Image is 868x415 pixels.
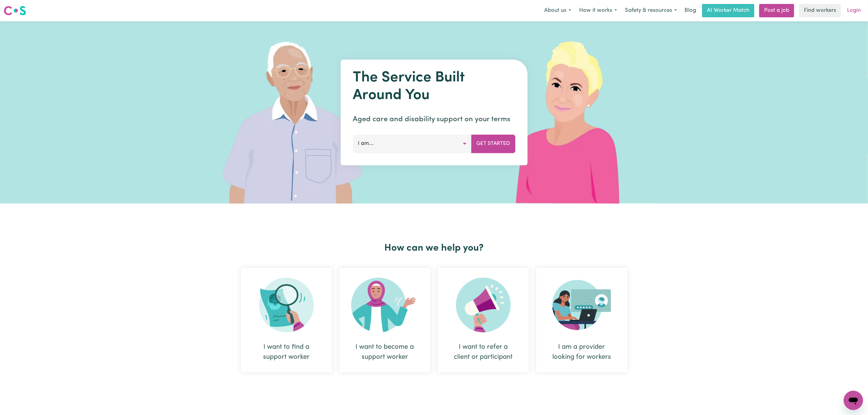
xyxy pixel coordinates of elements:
[256,342,317,362] div: I want to find a support worker
[799,4,841,17] a: Find workers
[259,278,314,332] img: Search
[844,391,863,410] iframe: Button to launch messaging window, conversation in progress
[452,342,514,362] div: I want to refer a client or participant
[339,268,431,372] div: I want to become a support worker
[575,4,621,17] button: How it works
[438,268,529,372] div: I want to refer a client or participant
[843,4,864,17] a: Login
[4,5,26,16] img: Careseekers logo
[759,4,794,17] a: Post a job
[536,268,627,372] div: I am a provider looking for workers
[552,278,611,332] img: Provider
[4,4,26,18] a: Careseekers logo
[353,114,515,125] p: Aged care and disability support on your terms
[351,278,419,332] img: Become Worker
[241,268,332,372] div: I want to find a support worker
[237,242,631,254] h2: How can we help you?
[456,278,511,332] img: Refer
[681,4,700,17] a: Blog
[540,4,575,17] button: About us
[353,69,515,104] h1: The Service Built Around You
[353,135,472,153] button: I am...
[702,4,754,17] a: AI Worker Match
[471,135,515,153] button: Get Started
[551,342,613,362] div: I am a provider looking for workers
[621,4,681,17] button: Safety & resources
[354,342,416,362] div: I want to become a support worker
